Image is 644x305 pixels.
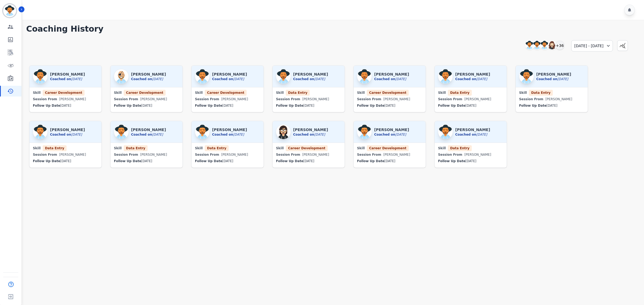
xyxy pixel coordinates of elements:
span: Career Development [43,90,84,96]
span: [DATE] [71,133,82,136]
div: Skill [276,91,341,95]
div: [PERSON_NAME] [546,95,572,103]
div: Coached on [212,77,247,81]
span: Career Development [367,90,408,96]
a: manager [PERSON_NAME] Coached on[DATE] SkillData Entry Session From[PERSON_NAME] Follow Up Date[D... [191,121,264,168]
img: manager [276,69,291,84]
div: [DATE] - [DATE] [571,40,613,51]
div: Skill [438,146,503,150]
a: manager [PERSON_NAME] Coached on[DATE] SkillData Entry Session From[PERSON_NAME] Follow Up Date[D... [110,121,183,168]
div: Session From [33,95,98,103]
div: Skill [519,91,584,95]
div: Skill [276,146,341,150]
div: Coached on [374,132,409,137]
span: Career Development [205,90,246,96]
div: [PERSON_NAME] [221,150,248,159]
div: Follow Up Date [276,159,341,163]
div: Session From [276,150,341,159]
span: [DATE] [476,133,487,136]
img: Bordered avatar [3,4,16,17]
a: manager [PERSON_NAME] Coached on[DATE] SkillCareer Development Session From[PERSON_NAME] Follow U... [191,65,264,112]
div: Session From [438,150,503,159]
div: Coached on [212,132,247,137]
span: [DATE] [71,77,82,81]
div: Coached on [131,77,166,81]
a: manager [PERSON_NAME] Coached on[DATE] SkillData Entry Session From[PERSON_NAME] Follow Up Date[D... [434,121,507,168]
img: manager [33,124,48,139]
span: [DATE] [385,159,396,163]
img: manager [357,69,372,84]
span: [DATE] [395,133,406,136]
div: [PERSON_NAME] [131,127,166,132]
div: Session From [276,95,341,103]
div: Follow Up Date [33,103,98,108]
span: [DATE] [314,77,325,81]
div: Follow Up Date [438,159,503,163]
div: Session From [33,150,98,159]
span: [DATE] [233,133,244,136]
div: [PERSON_NAME] [50,72,85,77]
div: [PERSON_NAME] [374,72,409,77]
div: [PERSON_NAME] [212,127,247,132]
span: [DATE] [557,77,568,81]
span: [DATE] [314,133,325,136]
span: [DATE] [395,77,406,81]
span: Data Entry [43,145,66,151]
div: Session From [114,95,179,103]
span: [DATE] [547,104,558,107]
div: [PERSON_NAME] [455,72,490,77]
div: Skill [357,146,422,150]
div: [PERSON_NAME] [293,127,328,132]
div: Coached on [293,77,328,81]
span: [DATE] [141,159,152,163]
img: manager [438,124,453,139]
span: [DATE] [141,104,152,107]
span: [DATE] [466,159,477,163]
img: manager [357,124,372,139]
img: manager [195,69,210,84]
div: Coached on [293,132,328,137]
span: Data Entry [448,90,471,96]
div: [PERSON_NAME] [59,150,86,159]
span: [DATE] [222,104,233,107]
div: [PERSON_NAME] [293,72,328,77]
a: manager [PERSON_NAME] Coached on[DATE] SkillCareer Development Session From[PERSON_NAME] Follow U... [353,121,426,168]
h1: Coaching History [26,24,639,34]
img: manager [276,124,291,139]
div: Session From [114,150,179,159]
span: Data Entry [529,90,552,96]
div: Skill [33,146,98,150]
div: Follow Up Date [114,159,179,163]
div: Skill [114,146,179,150]
div: Skill [195,91,260,95]
div: Session From [519,95,584,103]
div: Session From [195,150,260,159]
a: manager [PERSON_NAME] Coached on[DATE] SkillCareer Development Session From[PERSON_NAME] Follow U... [272,121,345,168]
div: [PERSON_NAME] [50,127,85,132]
span: [DATE] [152,133,163,136]
div: Follow Up Date [438,103,503,108]
div: Follow Up Date [519,103,584,108]
div: [PERSON_NAME] [302,95,329,103]
div: Follow Up Date [114,103,179,108]
div: Coached on [50,132,85,137]
div: Follow Up Date [33,159,98,163]
span: [DATE] [233,77,244,81]
div: Skill [357,91,422,95]
a: manager [PERSON_NAME] Coached on[DATE] SkillCareer Development Session From[PERSON_NAME] Follow U... [29,65,102,112]
div: Skill [114,91,179,95]
div: [PERSON_NAME] [140,150,167,159]
div: Follow Up Date [357,159,422,163]
div: Coached on [374,77,409,81]
div: [PERSON_NAME] [374,127,409,132]
div: [PERSON_NAME] [455,127,490,132]
span: Data Entry [286,90,309,96]
span: [DATE] [303,104,314,107]
span: [DATE] [222,159,233,163]
a: manager [PERSON_NAME] Coached on[DATE] SkillData Entry Session From[PERSON_NAME] Follow Up Date[D... [434,65,507,112]
div: [PERSON_NAME] [59,95,86,103]
span: [DATE] [60,104,71,107]
div: Coached on [131,132,166,137]
span: [DATE] [476,77,487,81]
img: manager [195,124,210,139]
